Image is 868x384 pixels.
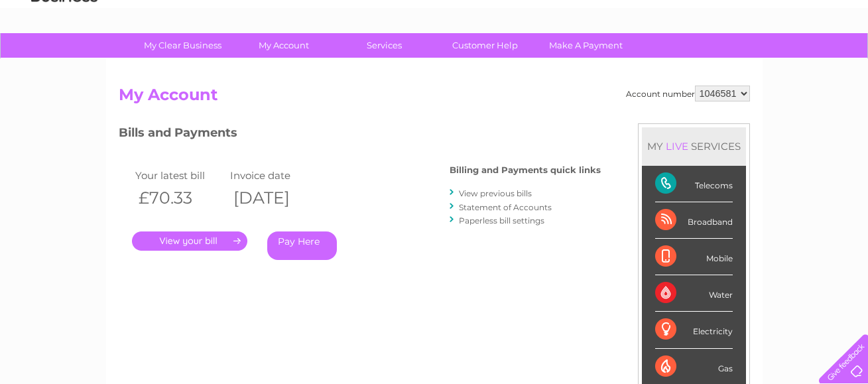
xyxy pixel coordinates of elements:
img: logo.png [31,34,98,75]
a: Contact [780,56,812,66]
div: Mobile [655,239,733,275]
td: Invoice date [227,166,322,184]
a: Make A Payment [531,33,641,58]
a: Statement of Accounts [459,202,552,212]
a: Telecoms [705,56,745,66]
div: Telecoms [655,166,733,202]
a: Water [635,56,660,66]
a: My Clear Business [128,33,237,58]
div: Electricity [655,312,733,348]
h4: Billing and Payments quick links [450,165,601,175]
th: £70.33 [132,184,227,212]
th: [DATE] [227,184,322,212]
div: MY SERVICES [642,127,746,165]
td: Your latest bill [132,166,227,184]
a: My Account [229,33,338,58]
a: Energy [668,56,697,66]
a: Pay Here [267,231,337,260]
h2: My Account [119,86,750,111]
div: Clear Business is a trading name of Verastar Limited (registered in [GEOGRAPHIC_DATA] No. 3667643... [121,7,748,64]
div: Account number [626,86,750,101]
a: Customer Help [430,33,540,58]
a: View previous bills [459,188,532,198]
h3: Bills and Payments [119,123,601,147]
a: Log out [824,56,855,66]
a: 0333 014 3131 [618,7,710,23]
div: LIVE [663,140,691,153]
div: Broadband [655,202,733,239]
a: Blog [753,56,772,66]
a: Services [330,33,439,58]
a: Paperless bill settings [459,216,544,225]
a: . [132,231,247,251]
div: Water [655,275,733,312]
